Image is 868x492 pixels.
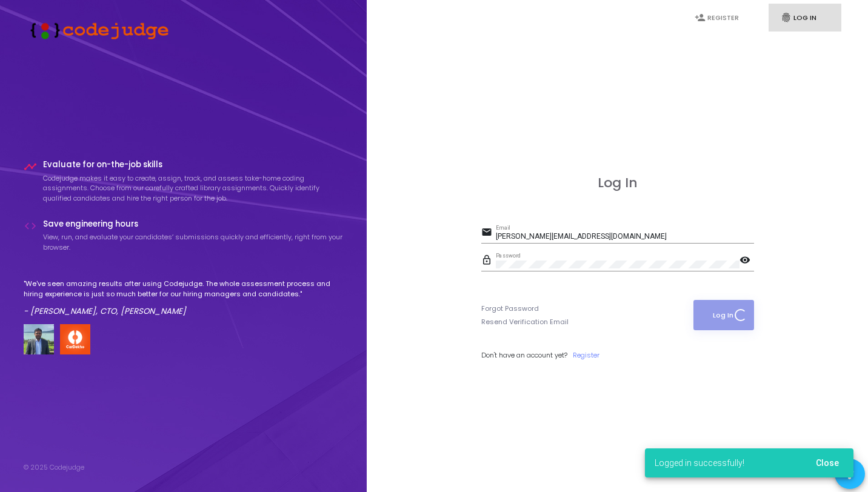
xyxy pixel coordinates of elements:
h4: Evaluate for on-the-job skills [43,160,344,170]
mat-icon: lock_outline [481,254,496,268]
i: fingerprint [781,12,792,23]
mat-icon: email [481,226,496,241]
i: timeline [24,160,37,173]
a: Resend Verification Email [481,317,569,327]
i: person_add [695,12,706,23]
mat-icon: visibility [739,254,754,268]
p: View, run, and evaluate your candidates’ submissions quickly and efficiently, right from your bro... [43,232,344,252]
p: "We've seen amazing results after using Codejudge. The whole assessment process and hiring experi... [24,279,344,299]
img: user image [24,324,54,354]
span: Logged in successfully! [655,457,744,469]
span: Close [816,458,839,468]
a: person_addRegister [683,4,755,32]
a: Forgot Password [481,304,539,314]
i: code [24,219,37,233]
span: Don't have an account yet? [481,350,567,360]
h4: Save engineering hours [43,219,344,229]
button: Log In [693,300,753,330]
a: Register [573,350,599,361]
a: fingerprintLog In [769,4,841,32]
div: © 2025 Codejudge [24,462,84,473]
button: Close [806,452,849,474]
input: Email [496,233,754,241]
h3: Log In [481,175,754,191]
img: company-logo [60,324,90,354]
p: Codejudge makes it easy to create, assign, track, and assess take-home coding assignments. Choose... [43,173,344,204]
em: - [PERSON_NAME], CTO, [PERSON_NAME] [24,305,186,317]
